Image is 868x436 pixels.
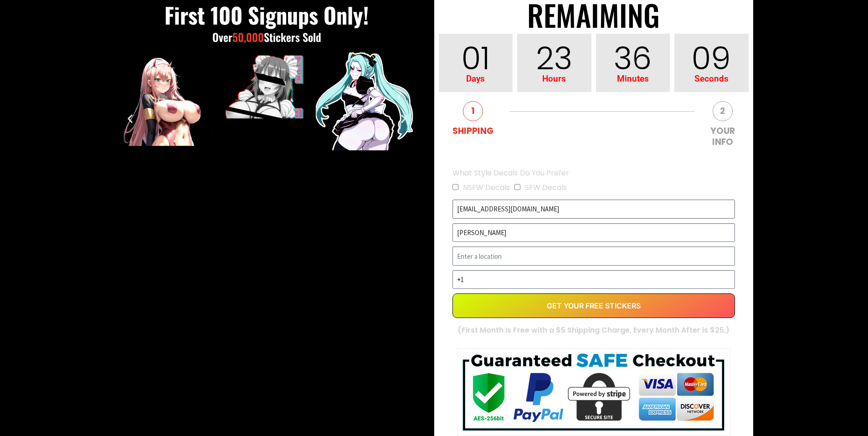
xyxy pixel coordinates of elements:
[298,188,301,191] span: Go to slide 10
[713,101,733,121] div: 2
[218,52,316,118] div: 6 / 11
[124,113,136,124] div: Previous slide
[316,52,414,150] img: ezgif.com-optipng (11)
[452,126,493,137] label: SHIPPING
[517,43,591,74] span: 23
[439,43,513,74] span: 01
[463,182,510,193] label: NSFW Decals
[596,43,670,74] span: 36
[674,74,749,83] span: Seconds
[710,126,735,148] label: YOUR INFO
[120,52,218,150] div: 5 / 11
[241,188,243,191] span: Go to slide 3
[232,188,235,191] span: Go to slide 2
[674,43,749,74] span: 09
[452,101,735,323] form: EVERGREEN
[452,246,735,266] input: Enter a location
[257,188,260,191] span: Go to slide 5
[457,325,729,335] b: (First Month Is Free with a $5 Shipping Charge, Every Month After is $25,)
[596,74,670,83] span: Minutes
[452,293,735,318] button: Get Your Free Stickers
[452,166,569,180] label: What Style Decals Do You Prefer
[120,52,218,150] img: ezgif.com-optipng (9)
[452,270,735,289] input: Only numbers and phone characters (#, -, *, etc) are accepted.
[218,52,316,118] img: ezgif.com-optipng (10)
[120,2,414,28] h3: First 100 signups only!
[439,74,513,83] span: Days
[120,31,414,43] h5: Over Stickers Sold
[398,113,409,124] div: Next slide
[452,223,735,242] input: Full Name*
[224,188,227,191] span: Go to slide 1
[463,101,483,121] div: 1
[273,188,276,191] span: Go to slide 7
[282,188,284,191] span: Go to slide 8
[265,188,268,191] span: Go to slide 6
[316,52,414,150] div: 7 / 11
[249,188,252,191] span: Go to slide 4
[120,52,414,198] div: Image Carousel
[306,188,309,191] span: Go to slide 11
[517,74,591,83] span: Hours
[290,188,293,191] span: Go to slide 9
[452,200,735,219] input: Email*
[525,182,567,193] label: SFW Decals
[232,29,264,45] span: 50,000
